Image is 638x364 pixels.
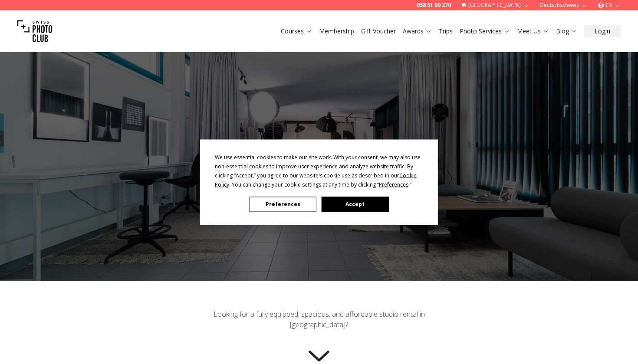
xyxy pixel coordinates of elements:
[322,197,388,212] button: Accept
[215,171,417,188] span: Cookie Policy
[200,139,438,225] div: Cookie Consent Prompt
[250,197,316,212] button: Preferences
[215,152,423,189] div: We use essential cookies to make our site work. With your consent, we may also use non-essential ...
[379,180,408,188] span: Preferences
